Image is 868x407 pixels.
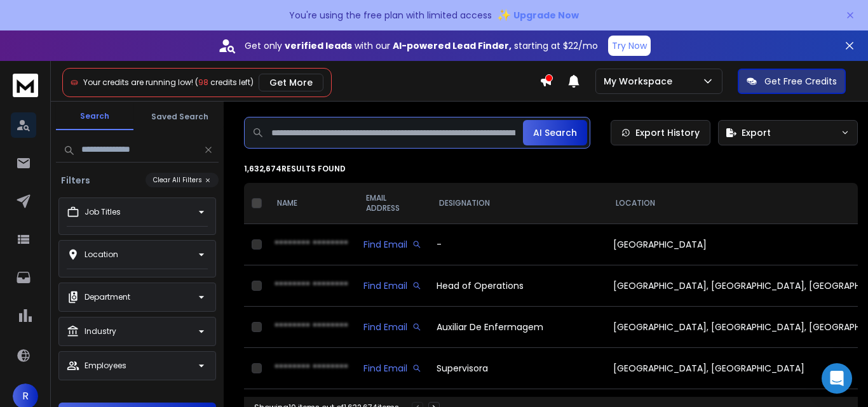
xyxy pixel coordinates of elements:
[513,9,579,22] span: Upgrade Now
[611,120,710,145] a: Export History
[195,77,254,88] span: ( credits left)
[363,362,421,375] div: Find Email
[141,104,219,130] button: Saved Search
[85,207,121,217] p: Job Titles
[429,224,606,265] td: -
[244,164,858,174] p: 1,632,674 results found
[497,3,579,28] button: ✨Upgrade Now
[85,326,116,337] p: Industry
[497,6,511,24] span: ✨
[13,74,38,97] img: logo
[85,292,130,302] p: Department
[285,39,352,52] strong: verified leads
[83,77,193,88] span: Your credits are running low!
[85,361,126,371] p: Employees
[363,321,421,333] div: Find Email
[429,348,606,389] td: Supervisora
[429,307,606,348] td: Auxiliar De Enfermagem
[612,39,647,52] p: Try Now
[356,183,429,224] th: EMAIL ADDRESS
[245,39,598,52] p: Get only with our starting at $22/mo
[608,36,651,56] button: Try Now
[267,183,356,224] th: NAME
[146,173,219,187] button: Clear All Filters
[429,183,606,224] th: DESIGNATION
[363,279,421,292] div: Find Email
[523,120,587,145] button: AI Search
[259,74,323,91] button: Get More
[363,238,421,251] div: Find Email
[289,9,492,22] p: You're using the free plan with limited access
[56,103,133,130] button: Search
[738,69,846,94] button: Get Free Credits
[393,39,512,52] strong: AI-powered Lead Finder,
[604,75,677,88] p: My Workspace
[198,77,208,88] span: 98
[822,363,852,394] div: Open Intercom Messenger
[85,250,118,260] p: Location
[429,265,606,307] td: Head of Operations
[764,75,837,88] p: Get Free Credits
[56,174,95,187] h3: Filters
[742,126,771,139] span: Export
